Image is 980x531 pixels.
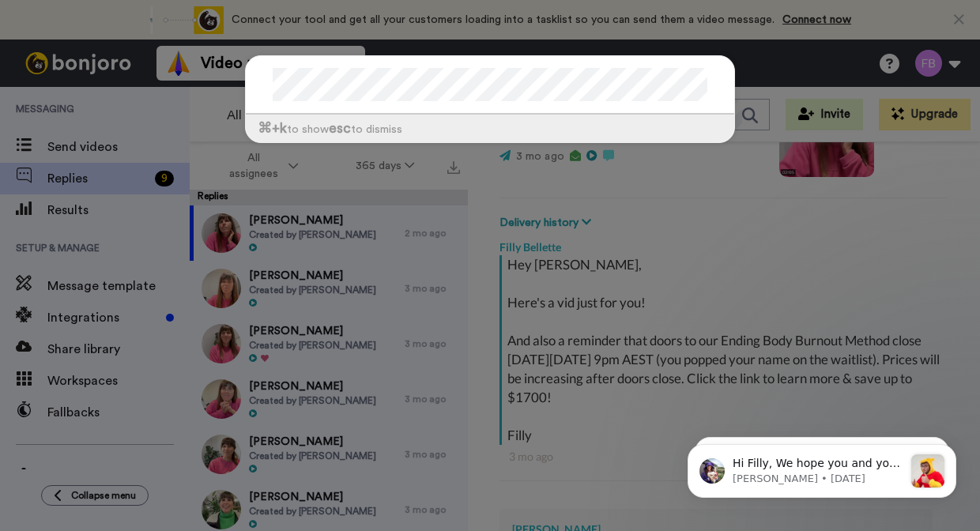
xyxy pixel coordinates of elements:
[329,122,351,135] span: esc
[664,412,980,523] iframe: Intercom notifications message
[258,122,287,135] span: ⌘ +k
[246,115,734,142] div: to show to dismiss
